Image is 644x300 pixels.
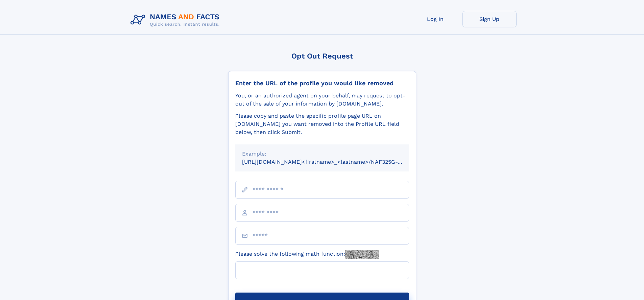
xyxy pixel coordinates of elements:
[128,11,225,29] img: Logo Names and Facts
[235,79,409,87] div: Enter the URL of the profile you would like removed
[462,11,517,27] a: Sign Up
[235,112,409,136] div: Please copy and paste the specific profile page URL on [DOMAIN_NAME] you want removed into the Pr...
[242,150,402,158] div: Example:
[235,250,379,259] label: Please solve the following math function:
[228,52,416,60] div: Opt Out Request
[242,159,422,165] small: [URL][DOMAIN_NAME]<firstname>_<lastname>/NAF325G-xxxxxxxx
[408,11,462,27] a: Log In
[235,92,409,108] div: You, or an authorized agent on your behalf, may request to opt-out of the sale of your informatio...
